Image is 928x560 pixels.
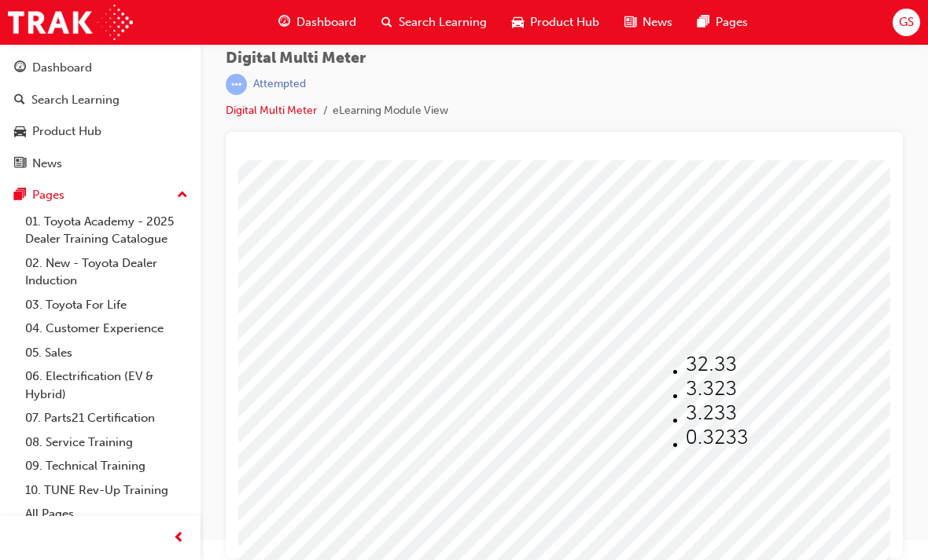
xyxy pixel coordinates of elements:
[226,74,247,95] span: learningRecordVerb_ATTEMPT-icon
[173,529,185,548] span: prev-icon
[381,13,392,32] span: search-icon
[177,185,188,206] span: up-icon
[6,149,194,178] a: News
[8,5,133,40] img: Trak
[6,86,194,115] a: Search Learning
[6,53,194,82] a: Dashboard
[6,181,194,210] button: Pages
[447,218,498,240] img: fYhbWajFGReUvYioTW71yFVk3JPQA2vhClKMW0eGZfAeCD9e6kaSrfzKRnp4+JBQyZ7ah5B1Fpuopar0mCcyFj5xKSv7RIj5x...
[32,186,64,204] div: Pages
[447,194,498,215] img: B8AfAPWV9MKwzgwMAAAAABJRU5ErkJggg==
[19,293,194,317] a: 03. Toyota For Life
[19,210,194,251] a: 01. Toyota Academy - 2025 Dealer Training Catalogue
[447,243,498,264] img: B8A4BOTOcv0ZnjozQAAAABJRU5ErkJggg==
[14,125,26,139] span: car-icon
[278,13,290,32] span: guage-icon
[14,188,26,203] span: pages-icon
[716,13,748,31] span: Pages
[499,6,612,38] a: car-iconProduct Hub
[32,123,101,141] div: Product Hub
[643,13,672,31] span: News
[6,50,194,181] button: DashboardSearch LearningProduct HubNews
[14,93,25,108] span: search-icon
[369,6,499,38] a: search-iconSearch Learning
[253,77,306,92] div: Attempted
[19,251,194,293] a: 02. New - Toyota Dealer Induction
[226,49,448,68] span: Digital Multi Meter
[31,91,120,109] div: Search Learning
[512,13,524,32] span: car-icon
[19,317,194,341] a: 04. Customer Experience
[14,61,26,75] span: guage-icon
[19,502,194,526] a: All Pages
[612,6,685,38] a: news-iconNews
[685,6,760,38] a: pages-iconPages
[624,13,636,32] span: news-icon
[19,430,194,455] a: 08. Service Training
[6,117,194,146] a: Product Hub
[399,13,487,31] span: Search Learning
[447,267,510,288] img: AAAAAElFTkSuQmCC
[416,159,426,180] img: png;base64,iVBORw0KGgoAAAANSUhEUgAAAA0AAAAbCAYAAACnZAX6AAAAFklEQVQ4jWMYBaNgFIyCUTBoAAMDAwAFlwAB09...
[14,157,26,171] span: news-icon
[226,104,317,117] a: Digital Multi Meter
[899,13,914,31] span: GS
[32,59,92,77] div: Dashboard
[266,6,369,38] a: guage-iconDashboard
[388,198,398,219] img: png;base64,iVBORw0KGgoAAAANSUhEUgAAAA0AAAAbCAYAAACnZAX6AAAAFklEQVQ4jWMYBaNgFIyCUTBoAAMDAwAFlwAB09...
[530,13,599,31] span: Product Hub
[698,13,709,32] span: pages-icon
[333,102,448,120] li: eLearning Module View
[296,13,356,31] span: Dashboard
[19,454,194,478] a: 09. Technical Training
[19,478,194,503] a: 10. TUNE Rev-Up Training
[19,406,194,430] a: 07. Parts21 Certification
[19,364,194,406] a: 06. Electrification (EV & Hybrid)
[32,155,62,173] div: News
[19,341,194,365] a: 05. Sales
[893,9,920,36] button: GS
